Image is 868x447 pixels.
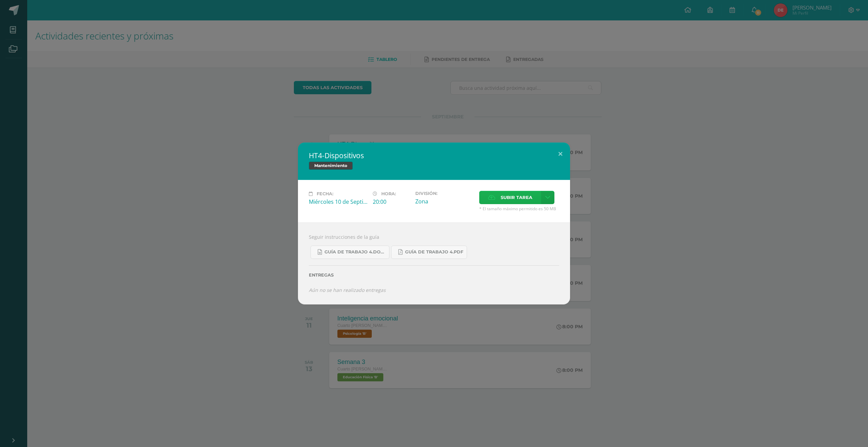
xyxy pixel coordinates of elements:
[309,198,367,205] div: Miércoles 10 de Septiembre
[324,249,386,255] span: Guía de trabajo 4.docx
[479,206,559,212] span: * El tamaño máximo permitido es 50 MB
[317,191,333,196] span: Fecha:
[415,191,474,196] label: División:
[309,287,386,293] i: Aún no se han realizado entregas
[405,249,463,255] span: Guía de trabajo 4.pdf
[309,151,559,160] h2: HT4-Dispositivos
[298,222,570,304] div: Seguir instrucciones de la guía
[309,162,353,170] span: Mantenimiento
[311,246,389,259] a: Guía de trabajo 4.docx
[373,198,410,205] div: 20:00
[309,272,559,278] label: Entregas
[391,246,467,259] a: Guía de trabajo 4.pdf
[415,198,474,205] div: Zona
[551,143,570,166] button: Close (Esc)
[381,191,396,196] span: Hora:
[501,191,532,204] span: Subir tarea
